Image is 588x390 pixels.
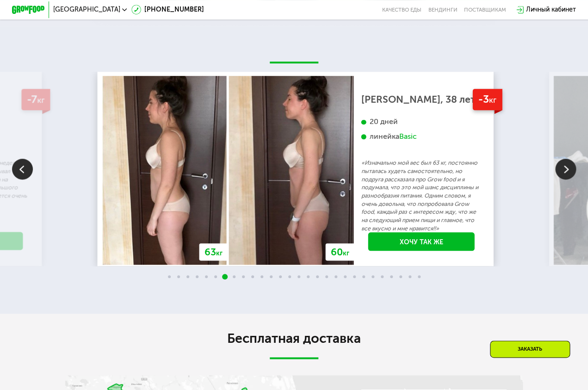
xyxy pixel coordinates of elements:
[361,117,481,126] div: 20 дней
[368,232,474,251] a: Хочу так же
[399,132,416,141] div: Basic
[361,96,481,104] div: [PERSON_NAME], 38 лет
[526,5,576,14] div: Личный кабинет
[361,159,481,232] p: «Изначально мой вес был 63 кг, постоянно пыталась худеть самостоятельно, но подруга рассказала пр...
[489,95,496,105] span: кг
[199,243,228,260] div: 63
[382,6,421,13] a: Качество еды
[326,243,355,260] div: 60
[21,89,50,110] div: -7
[343,249,349,257] span: кг
[37,95,45,105] span: кг
[555,159,576,180] img: Slide right
[65,330,523,347] h2: Бесплатная доставка
[12,159,33,180] img: Slide left
[361,132,481,141] div: линейка
[490,340,570,358] div: Заказать
[464,6,506,13] div: поставщикам
[131,5,204,14] a: [PHONE_NUMBER]
[428,6,457,13] a: Вендинги
[472,89,502,110] div: -3
[53,6,120,13] span: [GEOGRAPHIC_DATA]
[216,249,223,257] span: кг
